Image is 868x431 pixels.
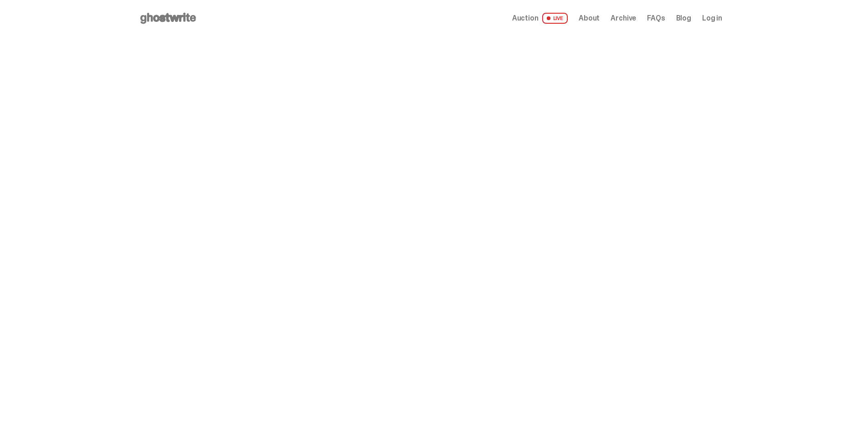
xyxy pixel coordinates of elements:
span: LIVE [542,13,568,24]
a: Log in [702,15,722,22]
a: About [579,15,600,22]
a: Archive [611,15,636,22]
a: FAQs [647,15,665,22]
a: Auction LIVE [512,13,568,24]
a: Blog [676,15,691,22]
span: Auction [512,15,539,22]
